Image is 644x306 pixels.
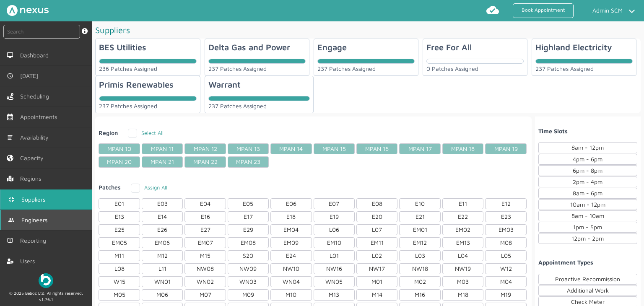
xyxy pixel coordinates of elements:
div: NW18 [399,263,440,274]
div: M11 [99,250,140,261]
span: Appointments [20,114,60,120]
div: Delta Gas and Power [208,42,290,52]
div: Primis Renewables [99,80,174,89]
img: md-cloud-done.svg [486,3,499,17]
div: WN04 [270,276,312,287]
div: M16 [399,289,440,300]
div: E05 [228,198,269,209]
div: MPAN 10 [99,143,140,154]
div: WN01 [142,276,183,287]
div: 237 Patches Assigned [208,65,306,72]
div: EM02 [442,224,483,235]
div: 237 Patches Assigned [535,65,633,72]
div: Warrant [208,80,241,89]
div: 8am - 12pm [538,142,637,153]
div: M19 [485,289,526,300]
div: M12 [142,250,183,261]
div: MPAN 12 [184,143,226,154]
div: MPAN 22 [184,156,226,167]
div: M14 [356,289,397,300]
div: EM09 [270,237,312,248]
div: M03 [442,276,483,287]
img: md-list.svg [7,134,13,141]
a: Book Appointment [513,3,574,18]
div: WN03 [228,276,269,287]
div: MPAN 11 [142,143,183,154]
span: [DATE] [20,73,42,79]
img: Beboc Logo [39,273,53,288]
div: 237 Patches Assigned [99,103,196,109]
div: E01 [99,198,140,209]
div: L07 [356,224,397,235]
div: L06 [314,224,355,235]
div: EM10 [314,237,355,248]
div: E07 [314,198,355,209]
div: E12 [485,198,526,209]
div: MPAN 14 [270,143,312,154]
div: Engage [317,42,347,52]
div: 12pm - 2pm [538,233,637,244]
div: 1pm - 5pm [538,222,637,233]
div: MPAN 23 [228,156,269,167]
img: md-contract.svg [8,196,15,203]
label: Select All [128,130,164,136]
span: Scheduling [20,93,52,100]
div: EM05 [99,237,140,248]
div: M08 [485,237,526,248]
div: 6pm - 8pm [538,165,637,176]
div: W15 [99,276,140,287]
div: MPAN 13 [228,143,269,154]
div: 8am - 10am [538,210,637,221]
div: NW17 [356,263,397,274]
div: MPAN 20 [99,156,140,167]
div: E29 [228,224,269,235]
span: Suppliers [21,196,49,203]
div: 8am - 6pm [538,188,637,199]
div: E26 [142,224,183,235]
span: Users [20,258,38,265]
label: Assign All [131,184,167,191]
div: EM04 [270,224,312,235]
div: E20 [356,211,397,222]
div: E04 [184,198,226,209]
div: E13 [99,211,140,222]
div: L04 [442,250,483,261]
div: MPAN 21 [142,156,183,167]
span: Reporting [20,237,49,244]
div: MPAN 15 [314,143,355,154]
div: E25 [99,224,140,235]
div: E08 [356,198,397,209]
div: S20 [228,250,269,261]
img: appointments-left-menu.svg [7,114,13,120]
div: M04 [485,276,526,287]
div: M15 [184,250,226,261]
div: WN02 [184,276,226,287]
div: L11 [142,263,183,274]
div: E24 [270,250,312,261]
div: 4pm - 6pm [538,154,637,165]
div: M01 [356,276,397,287]
div: E06 [270,198,312,209]
div: EM03 [485,224,526,235]
div: L05 [485,250,526,261]
div: E16 [184,211,226,222]
div: EM11 [356,237,397,248]
div: EM13 [442,237,483,248]
div: E10 [399,198,440,209]
div: NW10 [270,263,312,274]
div: M05 [99,289,140,300]
h1: Suppliers [95,21,368,39]
div: M09 [228,289,269,300]
div: E11 [442,198,483,209]
div: E21 [399,211,440,222]
div: W12 [485,263,526,274]
div: E17 [228,211,269,222]
div: 2pm - 4pm [538,176,637,187]
div: M02 [399,276,440,287]
img: user-left-menu.svg [7,258,13,265]
div: L08 [99,263,140,274]
div: L01 [314,250,355,261]
div: NW16 [314,263,355,274]
img: md-time.svg [7,73,13,79]
div: EM06 [142,237,183,248]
